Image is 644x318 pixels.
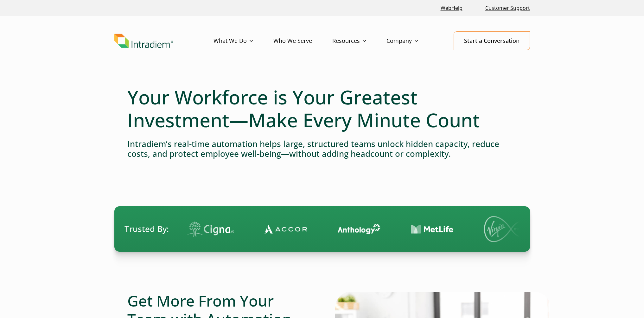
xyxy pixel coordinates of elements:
a: Resources [332,32,386,50]
h1: Your Workforce is Your Greatest Investment—Make Every Minute Count [127,86,517,131]
a: Who We Serve [273,32,332,50]
a: Start a Conversation [454,31,530,50]
img: Virgin Media logo. [483,216,527,242]
a: What We Do [214,32,273,50]
a: Link to homepage of Intradiem [114,34,214,48]
a: Link opens in a new window [438,1,465,15]
h4: Intradiem’s real-time automation helps large, structured teams unlock hidden capacity, reduce cos... [127,139,517,159]
a: Company [386,32,438,50]
img: Contact Center Automation MetLife Logo [410,224,453,234]
img: Intradiem [114,34,173,48]
a: Customer Support [483,1,532,15]
img: Contact Center Automation Accor Logo [264,224,306,234]
span: Trusted By: [124,223,169,235]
